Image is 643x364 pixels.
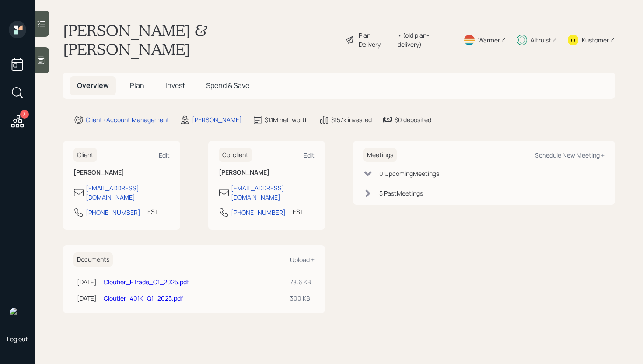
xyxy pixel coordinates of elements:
a: Cloutier_ETrade_Q1_2025.pdf [104,278,189,286]
div: [EMAIL_ADDRESS][DOMAIN_NAME] [86,183,170,202]
div: $0 deposited [395,115,431,124]
h6: [PERSON_NAME] [73,169,170,176]
div: 0 Upcoming Meeting s [379,169,439,178]
div: [PERSON_NAME] [192,115,242,124]
h1: [PERSON_NAME] & [PERSON_NAME] [63,21,338,59]
div: Warmer [478,35,500,45]
h6: Co-client [219,148,252,162]
h6: [PERSON_NAME] [219,169,315,176]
div: $1.1M net-worth [265,115,308,124]
span: Spend & Save [206,80,249,90]
span: Plan [130,80,144,90]
div: Edit [304,151,315,159]
div: Log out [7,335,28,343]
h6: Client [73,148,97,162]
div: 78.6 KB [290,277,311,287]
div: Client · Account Management [86,115,169,124]
div: • (old plan-delivery) [398,31,453,49]
h6: Documents [73,252,113,267]
div: Edit [159,151,170,159]
a: Cloutier_401K_Q1_2025.pdf [104,294,183,302]
img: james-distasi-headshot.png [9,307,26,324]
div: [EMAIL_ADDRESS][DOMAIN_NAME] [231,183,315,202]
span: Overview [77,80,109,90]
div: Schedule New Meeting + [535,151,605,159]
div: [DATE] [77,294,97,303]
span: Invest [165,80,185,90]
div: Kustomer [582,35,609,45]
div: 300 KB [290,294,311,303]
h6: Meetings [363,148,397,162]
div: EST [147,207,158,216]
div: 5 Past Meeting s [379,189,423,198]
div: [DATE] [77,277,97,287]
div: EST [293,207,304,216]
div: Plan Delivery [359,31,393,49]
div: $157k invested [331,115,372,124]
div: Upload + [290,255,315,264]
div: 3 [20,110,29,119]
div: [PHONE_NUMBER] [231,208,286,217]
div: [PHONE_NUMBER] [86,208,140,217]
div: Altruist [531,35,551,45]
